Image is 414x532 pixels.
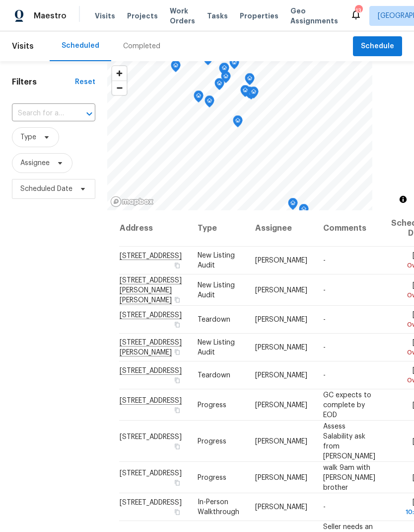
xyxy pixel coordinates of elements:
[170,6,195,26] span: Work Orders
[123,41,160,51] div: Completed
[323,257,326,264] span: -
[12,106,68,121] input: Search for an address...
[323,504,326,511] span: -
[107,61,372,210] canvas: Map
[173,295,182,304] button: Copy Address
[82,107,96,121] button: Open
[255,438,307,444] span: [PERSON_NAME]
[112,81,127,95] button: Zoom out
[207,12,228,19] span: Tasks
[255,504,307,511] span: [PERSON_NAME]
[255,257,307,264] span: [PERSON_NAME]
[173,348,182,356] button: Copy Address
[323,464,375,491] span: walk 9am with [PERSON_NAME] brother
[119,210,190,247] th: Address
[198,401,226,408] span: Progress
[249,87,259,102] div: Map marker
[12,35,34,57] span: Visits
[219,63,229,79] div: Map marker
[255,474,307,481] span: [PERSON_NAME]
[198,316,230,323] span: Teardown
[255,372,307,379] span: [PERSON_NAME]
[353,36,402,57] button: Schedule
[173,405,182,414] button: Copy Address
[205,95,214,111] div: Map marker
[397,193,409,205] button: Toggle attribution
[34,11,67,21] span: Maestro
[198,281,235,298] span: New Listing Audit
[110,196,154,207] a: Mapbox homepage
[323,391,371,418] span: GC expects to complete by EOD
[288,198,298,213] div: Map marker
[173,261,182,270] button: Copy Address
[255,401,307,408] span: [PERSON_NAME]
[240,85,250,100] div: Map marker
[233,115,243,131] div: Map marker
[245,73,255,89] div: Map marker
[20,158,50,168] span: Assignee
[221,71,231,87] div: Map marker
[190,210,247,247] th: Type
[173,442,182,450] button: Copy Address
[112,66,127,81] button: Zoom in
[323,316,326,323] span: -
[214,78,224,93] div: Map marker
[120,499,182,506] span: [STREET_ADDRESS]
[198,474,226,481] span: Progress
[240,11,278,21] span: Properties
[75,77,95,87] div: Reset
[361,40,394,53] span: Schedule
[255,286,307,293] span: [PERSON_NAME]
[323,423,375,459] span: Assess Salability ask from [PERSON_NAME]
[247,210,315,247] th: Assignee
[198,499,239,516] span: In-Person Walkthrough
[62,41,99,51] div: Scheduled
[323,372,326,379] span: -
[229,57,239,73] div: Map marker
[315,210,383,247] th: Comments
[173,478,182,487] button: Copy Address
[355,6,362,16] div: 13
[20,132,36,142] span: Type
[173,320,182,329] button: Copy Address
[112,81,127,95] span: Zoom out
[171,60,181,76] div: Map marker
[219,63,229,78] div: Map marker
[323,286,326,293] span: -
[12,77,75,87] h1: Filters
[120,433,182,440] span: [STREET_ADDRESS]
[299,204,309,219] div: Map marker
[255,344,307,351] span: [PERSON_NAME]
[198,339,235,356] span: New Listing Audit
[290,6,338,26] span: Geo Assignments
[198,438,226,444] span: Progress
[400,194,406,205] span: Toggle attribution
[173,508,182,517] button: Copy Address
[120,469,182,476] span: [STREET_ADDRESS]
[198,252,235,269] span: New Listing Audit
[20,184,72,194] span: Scheduled Date
[255,316,307,323] span: [PERSON_NAME]
[95,11,115,21] span: Visits
[194,90,204,106] div: Map marker
[323,344,326,351] span: -
[198,372,230,379] span: Teardown
[127,11,158,21] span: Projects
[173,376,182,385] button: Copy Address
